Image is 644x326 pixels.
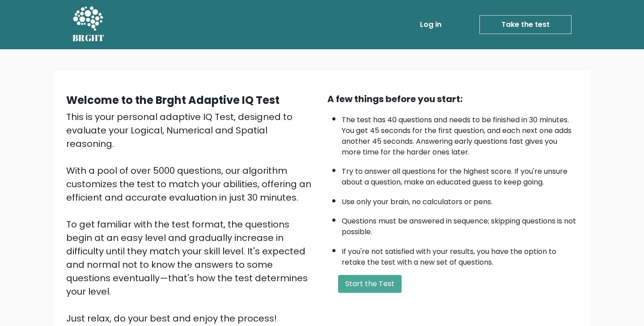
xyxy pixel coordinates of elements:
div: This is your personal adaptive IQ Test, designed to evaluate your Logical, Numerical and Spatial ... [66,110,317,325]
div: A few things before you start: [327,92,578,106]
b: Welcome to the Brght Adaptive IQ Test [66,93,280,107]
a: Log in [416,16,445,34]
li: The test has 40 questions and needs to be finished in 30 minutes. You get 45 seconds for the firs... [342,110,578,158]
li: Use only your brain, no calculators or pens. [342,192,578,207]
li: Questions must be answered in sequence; skipping questions is not possible. [342,211,578,237]
li: If you're not satisfied with your results, you have the option to retake the test with a new set ... [342,242,578,268]
button: Start the Test [338,275,402,293]
a: Take the test [479,15,572,34]
a: BRGHT [72,4,105,46]
h5: BRGHT [72,33,105,43]
li: Try to answer all questions for the highest score. If you're unsure about a question, make an edu... [342,162,578,188]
